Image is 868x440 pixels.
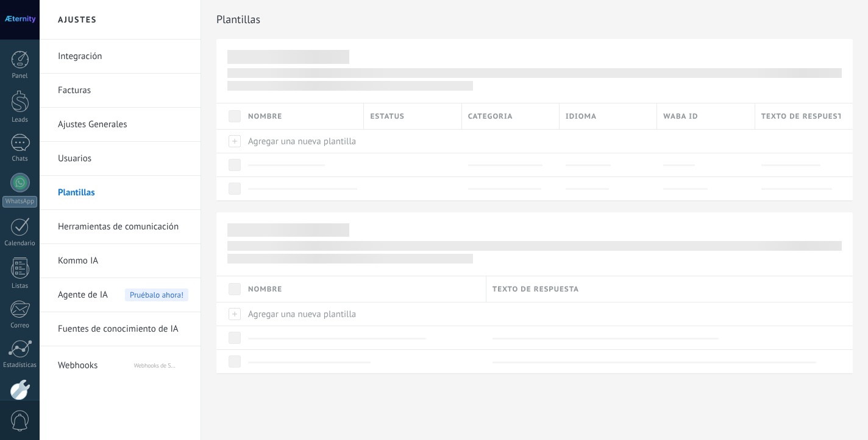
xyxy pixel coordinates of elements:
span: Estatus [370,111,404,122]
a: Plantillas [58,176,188,210]
li: Kommo IA [40,244,201,278]
a: Usuarios [58,142,188,176]
div: Panel [2,72,38,80]
div: Agregar una nueva plantilla [242,302,480,326]
div: Leads [2,116,38,124]
h2: Plantillas [216,7,853,32]
span: Texto de respuesta [761,111,841,122]
a: Webhooks Webhooks de Salesbot por [PERSON_NAME] [58,349,188,378]
a: Integración [58,40,188,74]
li: Integración [40,40,201,74]
div: WhatsApp [2,196,37,208]
li: Fuentes de conocimiento de IA [40,312,201,346]
div: Chats [2,155,38,163]
li: Herramientas de comunicación [40,210,201,244]
li: Webhooks [40,346,201,380]
li: Plantillas [40,176,201,210]
span: Pruébalo ahora! [125,288,188,301]
span: Webhooks [58,349,133,378]
a: Agente de IA Pruébalo ahora! [58,278,188,312]
div: Listas [2,282,38,290]
div: Agregar una nueva plantilla [242,130,358,153]
span: WABA ID [663,111,698,122]
span: Agente de IA [58,278,108,312]
li: Agente de IA [40,278,201,312]
span: Agregar una nueva plantilla [248,136,356,147]
span: Idioma [566,111,597,122]
span: Nombre [248,284,282,295]
span: Texto de respuesta [493,284,579,295]
div: Correo [2,322,38,330]
a: Kommo IA [58,244,188,278]
li: Ajustes Generales [40,108,201,142]
a: Ajustes Generales [58,108,188,142]
span: Webhooks de Salesbot por [PERSON_NAME] [134,349,188,378]
span: Categoria [468,111,513,122]
div: Estadísticas [2,361,38,369]
span: Agregar una nueva plantilla [248,309,356,320]
div: Calendario [2,240,38,248]
a: Fuentes de conocimiento de IA [58,312,188,346]
li: Facturas [40,74,201,108]
a: Facturas [58,74,188,108]
li: Usuarios [40,142,201,176]
a: Herramientas de comunicación [58,210,188,244]
span: Nombre [248,111,282,122]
